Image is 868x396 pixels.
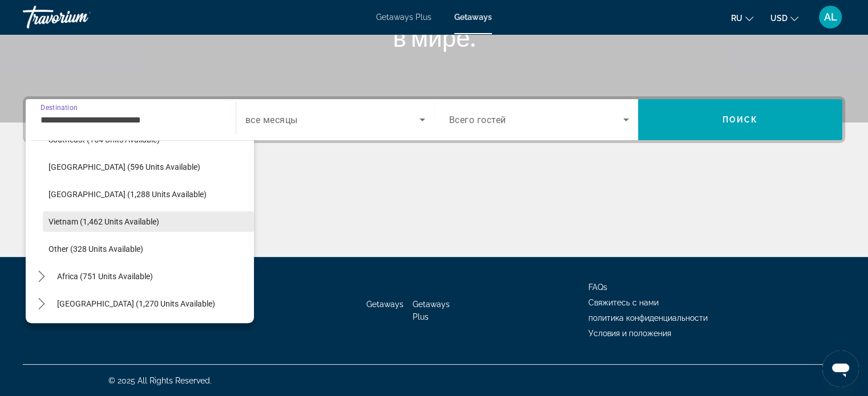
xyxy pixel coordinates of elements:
[43,184,254,205] button: Select destination: Thailand (1,288 units available)
[449,115,506,125] span: Всего гостей
[588,313,708,322] a: политика конфиденциальности
[43,239,254,259] button: Select destination: Other (328 units available)
[108,376,212,385] span: © 2025 All Rights Reserved.
[51,266,254,287] button: Select destination: Africa (751 units available)
[23,2,137,32] a: Travorium
[57,299,215,308] span: [GEOGRAPHIC_DATA] (1,270 units available)
[43,157,254,177] button: Select destination: Taiwan (596 units available)
[588,298,659,307] a: Свяжитесь с нами
[51,293,254,314] button: Select destination: Middle East (1,270 units available)
[31,294,51,314] button: Toggle Middle East (1,270 units available) submenu
[43,211,254,232] button: Select destination: Vietnam (1,462 units available)
[722,115,758,124] span: Поиск
[41,113,221,127] input: Select destination
[49,190,207,199] span: [GEOGRAPHIC_DATA] (1,288 units available)
[824,11,837,23] span: AL
[731,10,753,26] button: Change language
[638,99,842,140] button: Search
[26,99,842,140] div: Search widget
[31,267,51,287] button: Toggle Africa (751 units available) submenu
[822,350,859,387] iframe: Кнопка запуска окна обмена сообщениями
[770,10,798,26] button: Change currency
[413,300,450,321] a: Getaways Plus
[49,162,200,172] span: [GEOGRAPHIC_DATA] (596 units available)
[43,129,254,150] button: Select destination: Southeast (164 units available)
[49,244,143,254] span: Other (328 units available)
[41,103,78,111] span: Destination
[366,300,403,309] a: Getaways
[26,134,254,323] div: Destination options
[454,13,492,22] a: Getaways
[588,283,607,292] a: FAQs
[588,329,671,338] a: Условия и положения
[770,14,788,23] span: USD
[376,13,431,22] a: Getaways Plus
[245,115,298,125] span: все месяцы
[57,272,153,281] span: Africa (751 units available)
[815,5,845,29] button: User Menu
[731,14,742,23] span: ru
[49,217,159,226] span: Vietnam (1,462 units available)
